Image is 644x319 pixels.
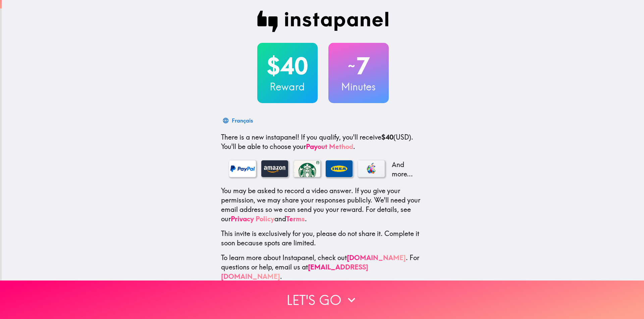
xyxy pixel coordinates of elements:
[390,160,417,179] p: And more...
[286,215,305,223] a: Terms
[306,142,353,151] a: Payout Method
[257,52,318,80] h2: $40
[221,186,425,224] p: You may be asked to record a video answer. If you give your permission, we may share your respons...
[221,253,425,281] p: To learn more about Instapanel, check out . For questions or help, email us at .
[221,229,425,248] p: This invite is exclusively for you, please do not share it. Complete it soon because spots are li...
[257,11,389,32] img: Instapanel
[231,215,274,223] a: Privacy Policy
[347,56,356,76] span: ~
[221,133,425,151] p: If you qualify, you'll receive (USD) . You'll be able to choose your .
[232,116,253,125] div: Français
[381,133,393,141] b: $40
[221,114,256,127] button: Français
[257,80,318,94] h3: Reward
[328,52,389,80] h2: 7
[347,253,406,262] a: [DOMAIN_NAME]
[328,80,389,94] h3: Minutes
[221,133,299,141] span: There is a new instapanel!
